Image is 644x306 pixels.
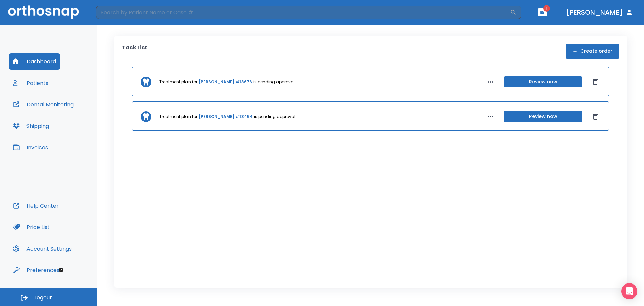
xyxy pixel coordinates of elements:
button: Review now [504,111,582,122]
div: Open Intercom Messenger [621,283,637,299]
button: Patients [9,75,52,91]
button: Dashboard [9,53,60,70]
p: is pending approval [253,79,295,85]
input: Search by Patient Name or Case # [96,6,510,19]
button: Help Center [9,198,63,214]
p: Treatment plan for [159,114,197,120]
button: Dental Monitoring [9,96,78,113]
button: Preferences [9,262,63,278]
button: Account Settings [9,241,76,257]
span: Logout [34,294,52,301]
button: Review now [504,76,582,87]
button: Shipping [9,118,53,134]
button: Create order [566,44,619,59]
button: Price List [9,219,54,235]
p: is pending approval [254,114,296,120]
div: Tooltip anchor [58,267,64,273]
a: [PERSON_NAME] #13454 [199,114,253,120]
img: Orthosnap [8,5,79,19]
button: Dismiss [590,111,601,122]
p: Treatment plan for [159,79,197,85]
a: [PERSON_NAME] #13676 [199,79,252,85]
button: [PERSON_NAME] [563,6,636,18]
span: 1 [543,5,550,12]
button: Dismiss [590,77,601,87]
p: Task List [122,44,147,59]
button: Invoices [9,139,52,156]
